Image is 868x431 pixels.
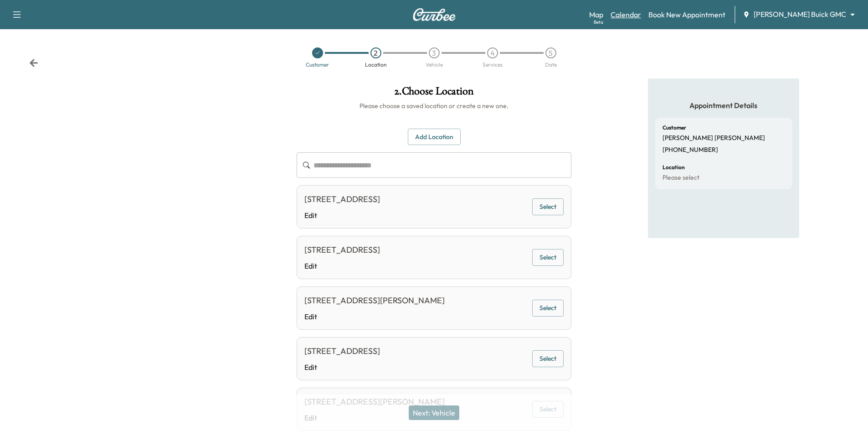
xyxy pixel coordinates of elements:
[412,8,456,21] img: Curbee Logo
[304,210,380,221] a: Edit
[483,62,503,68] div: Services
[426,62,443,68] div: Vehicle
[663,134,765,142] p: [PERSON_NAME] [PERSON_NAME]
[663,165,685,170] h6: Location
[304,311,445,322] a: Edit
[297,86,571,101] h1: 2 . Choose Location
[663,146,718,154] p: [PHONE_NUMBER]
[589,9,603,20] a: MapBeta
[304,362,380,373] a: Edit
[304,345,380,358] div: [STREET_ADDRESS]
[304,244,380,256] div: [STREET_ADDRESS]
[306,62,329,68] div: Customer
[408,129,461,145] button: Add Location
[304,294,445,307] div: [STREET_ADDRESS][PERSON_NAME]
[429,47,440,58] div: 3
[304,260,380,271] a: Edit
[594,19,603,26] div: Beta
[297,101,571,110] h6: Please choose a saved location or create a new one.
[655,100,792,110] h5: Appointment Details
[611,9,641,20] a: Calendar
[304,193,380,206] div: [STREET_ADDRESS]
[754,9,846,20] span: [PERSON_NAME] Buick GMC
[545,47,556,58] div: 5
[545,62,557,68] div: Date
[532,300,564,317] button: Select
[487,47,498,58] div: 4
[532,198,564,215] button: Select
[29,58,38,68] div: Back
[365,62,387,68] div: Location
[648,9,725,20] a: Book New Appointment
[532,350,564,367] button: Select
[370,47,381,58] div: 2
[663,125,686,130] h6: Customer
[663,174,699,182] p: Please select
[532,249,564,266] button: Select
